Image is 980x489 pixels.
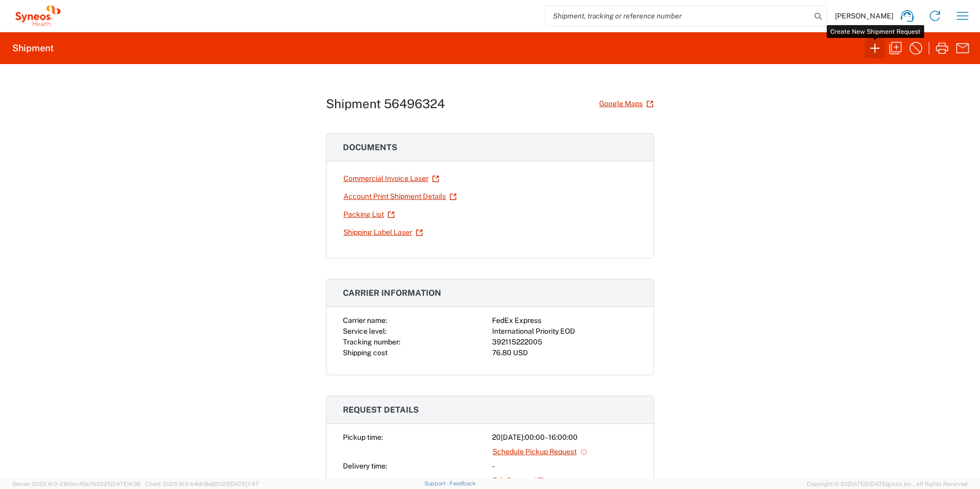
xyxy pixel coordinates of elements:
a: Shipping Label Laser [343,223,423,241]
span: Client: 2025.16.0-b4dc8a9 [145,481,259,487]
span: Server: 2025.16.0-21b0bc45e7b [12,481,140,487]
a: Commercial Invoice Laser [343,170,440,188]
a: Schedule Pickup Request [492,443,588,461]
input: Shipment, tracking or reference number [545,6,811,26]
span: Carrier information [343,288,441,298]
h1: Shipment 56496324 [326,96,445,111]
a: Support [424,480,450,486]
div: 20[DATE]:00:00 - 16:00:00 [492,432,637,443]
a: Packing List [343,206,395,223]
span: Delivery time: [343,462,387,470]
span: [PERSON_NAME] [835,11,893,21]
h2: Shipment [12,42,54,54]
span: Service level: [343,327,386,335]
span: Carrier name: [343,316,387,324]
div: 76.80 USD [492,348,637,358]
div: International Priority EOD [492,326,637,337]
span: 2025[DATE]4:36 [96,481,140,487]
span: Tracking number: [343,338,400,346]
span: Shipping cost [343,349,387,357]
div: - [492,461,637,472]
a: Google Maps [599,95,654,113]
span: Documents [343,142,397,152]
div: FedEx Express [492,315,637,326]
a: Account Print Shipment Details [343,188,457,206]
a: Feedback [450,480,476,486]
span: Pickup time: [343,433,383,441]
span: Copyright © 20[DATE]0[DATE]gistix Inc., All Rights Reserved [807,479,968,488]
span: 2025[DATE]7:47 [215,481,259,487]
span: Request details [343,405,419,415]
div: 392115222005 [492,337,637,348]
